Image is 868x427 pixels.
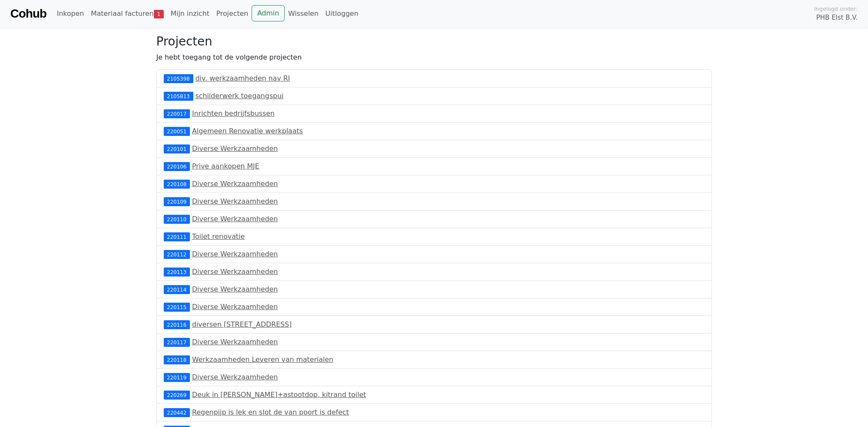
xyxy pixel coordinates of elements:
a: Diverse Werkzaamheden [192,338,278,346]
a: div. werkzaamheden nav RI [195,74,290,82]
a: Projecten [213,5,252,22]
div: 220108 [164,180,190,188]
a: Uitloggen [322,5,362,22]
a: Mijn inzicht [167,5,213,22]
a: Deuk in [PERSON_NAME]+astootdop, kitrand toilet [192,391,366,399]
a: Wisselen [285,5,322,22]
a: schilderwerk toegangspui [195,92,284,100]
div: 220117 [164,338,190,346]
div: 220110 [164,215,190,223]
span: PHB Elst B.V. [816,13,858,23]
a: Inrichten bedrijfsbussen [192,109,275,117]
div: 220118 [164,355,190,364]
a: Diverse Werkzaamheden [192,215,278,223]
div: 220442 [164,408,190,417]
a: Diverse Werkzaamheden [192,144,278,153]
div: 2105813 [164,92,193,100]
a: Toilet renovatie [192,232,245,241]
div: 220106 [164,162,190,171]
div: 220112 [164,250,190,259]
div: 220051 [164,127,190,135]
div: 220109 [164,197,190,206]
a: Regenpijp is lek en slot de van poort is defect [192,408,349,416]
div: 220111 [164,232,190,241]
div: 220115 [164,303,190,311]
div: 220017 [164,109,190,118]
a: Admin [252,5,285,21]
div: 220119 [164,373,190,382]
div: 220113 [164,268,190,276]
a: Cohub [10,3,46,24]
a: Diverse Werkzaamheden [192,303,278,311]
a: Diverse Werkzaamheden [192,250,278,258]
a: Inkopen [53,5,87,22]
h3: Projecten [156,34,712,49]
a: Diverse Werkzaamheden [192,268,278,276]
a: Diverse Werkzaamheden [192,197,278,205]
div: 220269 [164,391,190,399]
span: 1 [154,10,164,18]
a: Algemeen Renovatie werkplaats [192,127,303,135]
a: diversen [STREET_ADDRESS] [192,320,292,328]
div: 2105398 [164,74,193,83]
a: Diverse Werkzaamheden [192,180,278,188]
a: Diverse Werkzaamheden [192,373,278,381]
a: Diverse Werkzaamheden [192,285,278,293]
div: 220116 [164,320,190,329]
div: 220101 [164,144,190,153]
a: Materiaal facturen1 [87,5,167,22]
a: Werkzaamheden Leveren van materialen [192,355,333,364]
a: Prive aankopen MJE [192,162,259,170]
p: Je hebt toegang tot de volgende projecten [156,52,712,63]
span: Ingelogd onder: [814,5,858,13]
div: 220114 [164,285,190,294]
